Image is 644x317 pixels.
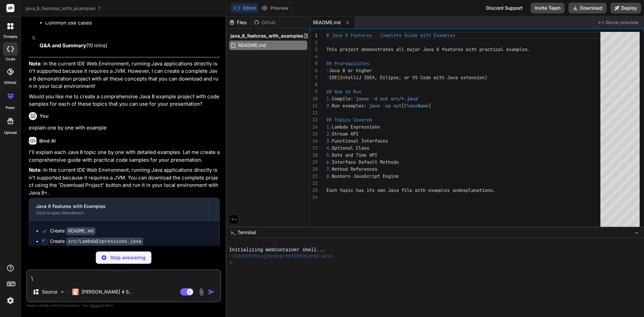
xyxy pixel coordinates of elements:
[310,109,318,116] div: 12
[326,103,332,109] span: 2.
[332,145,369,151] span: Optional Class
[310,194,318,201] div: 24
[40,42,220,50] p: (10 mins)
[332,173,399,179] span: Nashorn JavaScript Engine
[310,187,318,194] div: 23
[401,103,404,109] span: [
[110,254,146,261] p: Stop answering
[40,113,49,119] h6: You
[332,96,353,102] span: Compile:
[326,124,332,130] span: 1.
[332,124,380,130] span: Lambda Expressions
[326,145,332,151] span: 4.
[29,198,208,220] button: Java 8 Features with ExamplesClick to open Workbench
[310,81,318,88] div: 8
[326,60,369,66] span: ## Prerequisites
[404,103,428,109] span: ClassName
[461,46,530,52] span: s with practical examples.
[431,103,434,109] span: `
[72,288,79,295] img: Claude 4 Sonnet
[36,203,202,210] div: Java 8 Features with Examples
[310,60,318,67] div: 5
[310,95,318,102] div: 10
[229,260,232,266] span: ❯
[229,253,333,260] span: ~/u3uk0f35zsjjbn9cprh6fq9h0p4tm2-wnxx
[332,166,377,172] span: Method References
[367,103,401,109] span: `java -cp out
[230,33,303,39] span: java_8_features_with_examples
[310,102,318,109] div: 11
[332,131,359,137] span: Stream API
[237,229,256,236] span: Terminal
[310,32,318,39] div: 1
[259,3,291,13] button: Preview
[29,60,220,90] p: : In the current IDE Web Environment, running Java applications directly isn't supported because ...
[310,166,318,173] div: 20
[50,238,143,245] div: Create
[332,103,367,109] span: Run examples:
[66,227,96,235] code: README.md
[635,229,639,236] span: −
[482,3,527,13] div: Discord Support
[310,67,318,74] div: 6
[332,152,377,158] span: Date and Time API
[36,210,202,216] div: Click to open Workbench
[198,288,205,296] img: attachment
[208,288,215,295] img: icon
[29,149,220,164] p: I'll explain each Java 8 topic one by one with detailed examples. Let me create a comprehensive g...
[230,229,235,236] span: >_
[310,88,318,95] div: 9
[29,167,41,173] strong: Note
[353,96,420,102] span: `javac -d out src/*.java`
[326,131,332,137] span: 2.
[326,166,332,172] span: 7.
[326,173,332,179] span: 8.
[326,46,461,52] span: This project demonstrates all major Java 8 feature
[310,74,318,81] div: 7
[326,138,332,144] span: 3.
[226,19,251,26] div: Files
[610,3,641,13] button: Deploy
[42,288,57,295] p: Source
[313,19,341,26] span: README.md
[531,3,565,13] button: Invite Team
[4,130,17,136] label: Upload
[5,295,16,306] img: settings
[326,67,329,73] span: -
[310,130,318,138] div: 15
[29,166,220,197] p: : In the current IDE Web Environment, running Java applications directly isn't supported because ...
[310,180,318,187] div: 22
[606,19,639,26] span: Show preview
[329,67,372,73] span: Java 8 or higher
[26,302,221,309] p: Always double-check its answers. Your in Bind
[310,39,318,46] div: 2
[50,227,96,234] div: Create
[310,138,318,145] div: 16
[59,289,65,295] img: Pick Models
[231,3,259,13] button: Editor
[569,3,606,13] button: Download
[326,74,329,81] span: -
[326,117,372,123] span: ## Topics Covered
[90,303,102,307] span: privacy
[229,247,325,253] span: Initializing WebContainer shell...
[485,74,487,81] span: )
[29,93,220,108] p: Would you like me to create a comprehensive Java 8 example project with code samples for each of ...
[310,53,318,60] div: 4
[4,80,16,86] label: GitHub
[310,173,318,180] div: 21
[326,187,461,193] span: Each topic has its own Java file with examples and
[634,227,640,238] button: −
[332,159,399,165] span: Interface Default Methods
[329,74,337,81] span: IDE
[310,116,318,123] div: 13
[337,74,340,81] span: (
[340,74,474,81] span: IntelliJ IDEA, Eclipse, or VS Code with Java exten
[332,138,388,144] span: Functional Interfaces
[326,89,361,95] span: ## How to Run
[251,19,279,26] div: Github
[326,159,332,165] span: 6.
[39,138,56,144] h6: Bind AI
[310,159,318,166] div: 19
[310,46,318,53] div: 3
